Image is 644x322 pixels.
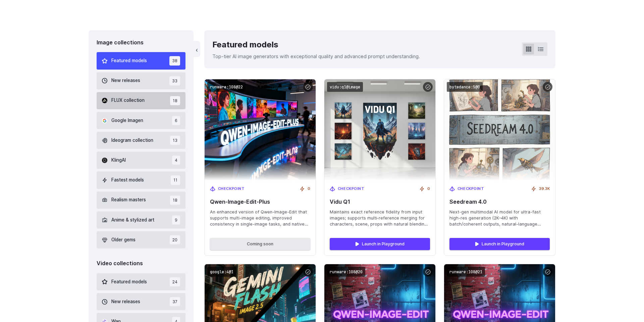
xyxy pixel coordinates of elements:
span: Maintains exact reference fidelity from input images; supports multi‑reference merging for charac... [330,209,430,227]
button: Realism masters 18 [97,192,185,209]
button: Ideogram collection 13 [97,132,185,149]
button: FLUX collection 18 [97,92,185,109]
span: 6 [172,116,180,125]
span: Realism masters [111,196,146,204]
code: google:4@1 [207,267,236,277]
button: New releases 37 [97,293,185,310]
span: Checkpoint [458,186,484,192]
span: Checkpoint [218,186,245,192]
button: Anime & stylized art 9 [97,211,185,229]
img: Vidu Q1 [324,79,435,180]
a: Launch in Playground [449,238,550,250]
span: Older gems [111,236,136,244]
img: Qwen-Image-Edit-Plus [205,79,316,180]
span: Qwen-Image-Edit-Plus [210,199,310,205]
div: Video collections [97,259,185,268]
span: 37 [170,297,180,306]
button: Fastest models 11 [97,171,185,189]
span: Featured models [111,57,147,65]
span: KlingAI [111,157,126,164]
span: An enhanced version of Qwen-Image-Edit that supports multi-image editing, improved consistency in... [210,209,310,227]
a: Launch in Playground [330,238,430,250]
span: 13 [170,136,180,145]
button: Google Imagen 6 [97,112,185,129]
button: Older gems 20 [97,231,185,248]
code: bytedance:5@0 [447,82,483,92]
span: 4 [172,156,180,165]
button: Featured models 38 [97,52,185,69]
span: FLUX collection [111,97,145,104]
span: Ideogram collection [111,137,153,144]
span: Featured models [111,278,147,286]
span: 0 [427,186,430,192]
span: 9 [172,215,180,225]
span: 18 [170,196,180,205]
span: 18 [170,96,180,105]
button: ‹ [194,41,200,57]
button: New releases 33 [97,72,185,89]
div: Image collections [97,38,185,47]
span: Next-gen multimodal AI model for ultra-fast high-res generation (2K–4K) with batch/coherent outpu... [449,209,550,227]
span: Anime & stylized art [111,216,154,224]
button: Coming soon [210,238,310,250]
button: KlingAI 4 [97,152,185,169]
p: Top-tier AI image generators with exceptional quality and advanced prompt understanding. [212,52,420,60]
span: New releases [111,77,140,84]
button: Featured models 24 [97,273,185,290]
img: Seedream 4.0 [444,79,555,180]
span: 24 [170,277,180,286]
span: Seedream 4.0 [449,199,550,205]
span: 11 [171,175,180,185]
span: Fastest models [111,176,144,184]
span: 38 [169,56,180,65]
code: runware:108@20 [327,267,365,277]
span: Checkpoint [338,186,365,192]
div: Featured models [212,38,420,51]
span: Google Imagen [111,117,143,124]
span: New releases [111,298,140,306]
code: vidu:q1@image [327,82,363,92]
span: 33 [169,76,180,85]
span: 20 [170,235,180,244]
code: runware:108@22 [207,82,246,92]
code: runware:108@21 [447,267,485,277]
span: Vidu Q1 [330,199,430,205]
span: 39.3K [539,186,550,192]
span: 0 [308,186,310,192]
